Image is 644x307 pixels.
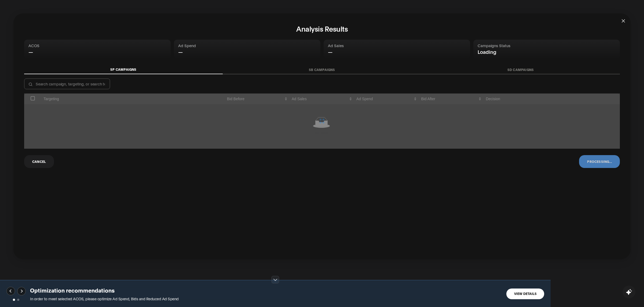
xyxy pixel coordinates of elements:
button: Cancel [24,155,54,168]
button: View Details [506,289,544,299]
div: ACOS [28,43,166,48]
span: close [621,19,625,23]
button: Close [616,13,631,28]
div: Ad Spend [178,43,316,48]
div: Loading [478,48,616,55]
div: — [328,48,466,55]
h2: Analysis Results [24,24,620,33]
p: In order to meet selected ACOS, please optimize Ad Spend, Bids and Reduced Ad Spend [30,296,502,301]
button: Next slide [17,287,26,295]
div: — [178,48,316,55]
div: Ad Sales [328,43,466,48]
div: — [28,48,166,55]
h3: Optimization recommendations [30,287,502,294]
input: Search campaign, targeting, or search term... [35,81,105,87]
button: Previous slide [6,287,15,295]
button: SP Campaigns [24,65,223,74]
button: Go to slide 2 [17,299,19,301]
button: SD Campaigns [421,65,620,74]
div: Campaigns Status [478,43,616,48]
button: SB Campaigns [223,65,421,74]
button: Processing... [579,155,620,168]
button: Go to slide 1 [13,299,15,301]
